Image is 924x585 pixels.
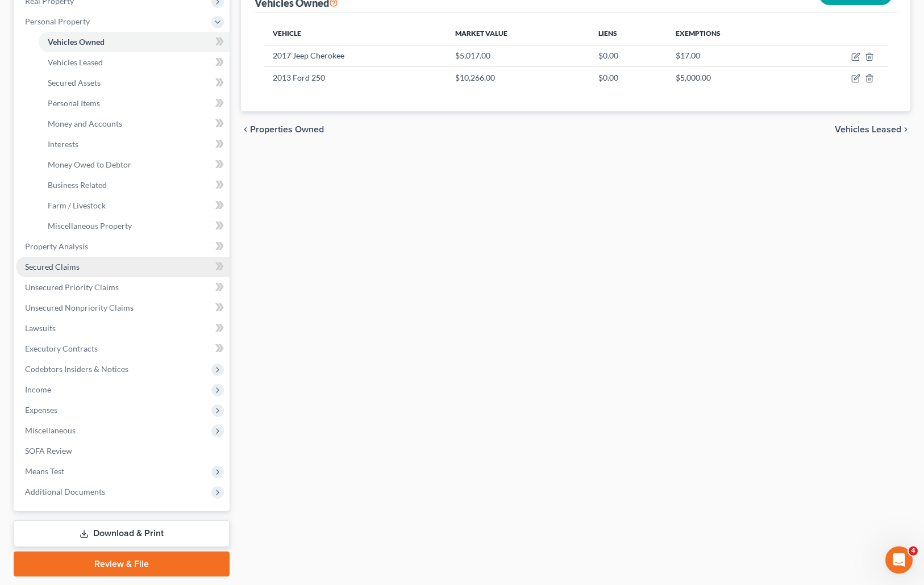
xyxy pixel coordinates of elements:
span: Means Test [25,466,64,476]
td: $10,266.00 [446,67,589,89]
span: Vehicles Leased [835,125,901,134]
span: Vehicles Owned [48,37,105,47]
span: Secured Claims [25,262,80,271]
a: Vehicles Owned [39,32,230,52]
span: Unsecured Nonpriority Claims [25,303,134,312]
td: $5,017.00 [446,45,589,66]
a: Business Related [39,175,230,195]
a: Property Analysis [16,236,230,257]
span: Miscellaneous [25,425,76,435]
td: $0.00 [589,45,667,66]
span: Interests [48,139,78,149]
span: Miscellaneous Property [48,221,132,231]
a: Unsecured Priority Claims [16,277,230,298]
span: Executory Contracts [25,344,98,353]
span: Property Analysis [25,241,88,251]
a: Secured Assets [39,73,230,93]
span: Expenses [25,405,57,415]
td: 2013 Ford 250 [264,67,446,89]
span: 4 [909,546,918,555]
span: Unsecured Priority Claims [25,282,119,292]
span: Farm / Livestock [48,200,106,210]
span: Lawsuits [25,323,56,333]
th: Vehicle [264,22,446,45]
a: Money Owed to Debtor [39,154,230,175]
td: 2017 Jeep Cherokee [264,45,446,66]
span: Income [25,385,51,394]
i: chevron_right [901,125,910,134]
iframe: Intercom live chat [885,546,913,574]
th: Exemptions [667,22,795,45]
a: Unsecured Nonpriority Claims [16,298,230,318]
a: Personal Items [39,93,230,114]
span: Additional Documents [25,487,105,496]
button: chevron_left Properties Owned [241,125,324,134]
td: $5,000.00 [667,67,795,89]
span: Codebtors Insiders & Notices [25,364,128,374]
a: Download & Print [14,520,230,547]
button: Vehicles Leased chevron_right [835,125,910,134]
a: SOFA Review [16,441,230,461]
span: Personal Property [25,16,90,26]
span: SOFA Review [25,446,72,456]
span: Money Owed to Debtor [48,160,131,169]
th: Market Value [446,22,589,45]
span: Secured Assets [48,78,101,87]
a: Vehicles Leased [39,52,230,73]
i: chevron_left [241,125,250,134]
a: Money and Accounts [39,114,230,134]
a: Executory Contracts [16,339,230,359]
a: Review & File [14,551,230,576]
a: Lawsuits [16,318,230,339]
td: $17.00 [667,45,795,66]
span: Properties Owned [250,125,324,134]
a: Farm / Livestock [39,195,230,216]
span: Business Related [48,180,107,190]
span: Personal Items [48,98,100,108]
span: Money and Accounts [48,119,122,128]
span: Vehicles Leased [48,57,103,67]
a: Miscellaneous Property [39,216,230,236]
a: Secured Claims [16,257,230,277]
td: $0.00 [589,67,667,89]
th: Liens [589,22,667,45]
a: Interests [39,134,230,154]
